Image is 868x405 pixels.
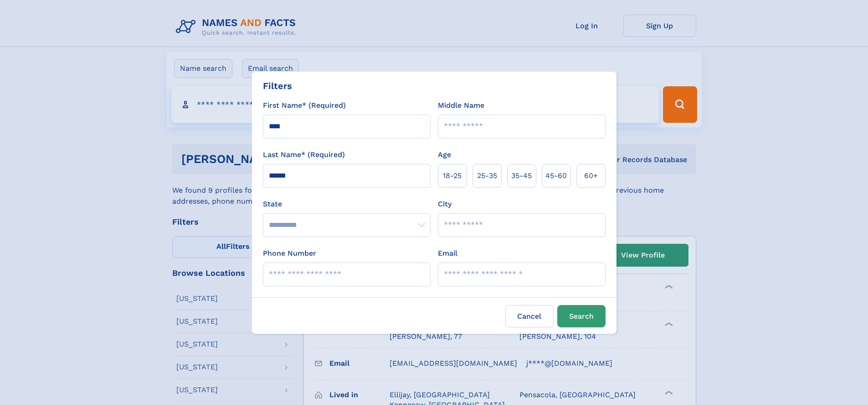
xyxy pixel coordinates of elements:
[477,170,497,181] span: 25‑35
[263,79,292,93] div: Filters
[443,170,462,181] span: 18‑25
[263,248,316,259] label: Phone Number
[263,199,431,210] label: State
[263,149,345,160] label: Last Name* (Required)
[545,170,567,181] span: 45‑60
[584,170,598,181] span: 60+
[511,170,532,181] span: 35‑45
[438,199,452,210] label: City
[438,248,457,259] label: Email
[263,100,346,111] label: First Name* (Required)
[505,305,554,327] label: Cancel
[557,305,606,327] button: Search
[438,149,451,160] label: Age
[438,100,484,111] label: Middle Name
